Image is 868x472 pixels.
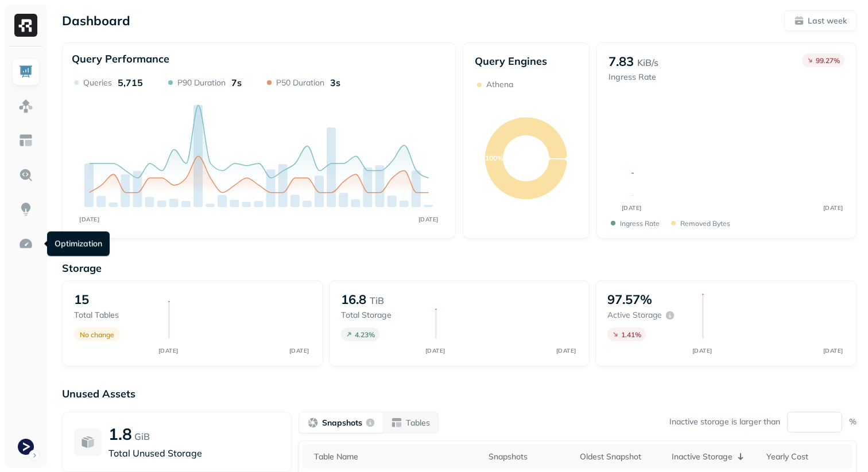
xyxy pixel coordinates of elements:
[823,204,843,212] tspan: [DATE]
[47,232,110,256] div: Optimization
[692,347,712,354] tspan: [DATE]
[609,72,658,83] p: Ingress Rate
[18,133,33,148] img: Asset Explorer
[18,167,33,182] img: Query Explorer
[231,77,242,88] p: 7s
[620,219,660,228] p: Ingress Rate
[62,387,857,400] p: Unused Assets
[314,451,477,462] div: Table Name
[134,430,150,443] p: GiB
[74,291,89,307] p: 15
[406,418,430,428] p: Tables
[607,291,652,307] p: 97.57%
[74,310,157,321] p: Total tables
[322,418,362,428] p: Snapshots
[849,416,857,427] p: %
[637,56,658,69] p: KiB/s
[14,14,37,37] img: Ryft
[108,424,132,444] p: 1.8
[580,451,660,462] div: Oldest Snapshot
[370,294,384,307] p: TiB
[609,53,634,69] p: 7.83
[621,204,641,212] tspan: [DATE]
[289,347,309,354] tspan: [DATE]
[808,15,847,26] p: Last week
[80,330,114,339] p: No change
[158,347,179,354] tspan: [DATE]
[62,13,130,29] p: Dashboard
[485,154,503,162] text: 100%
[607,310,662,321] p: Active storage
[330,77,340,88] p: 3s
[425,347,445,354] tspan: [DATE]
[341,310,424,321] p: Total storage
[418,216,439,223] tspan: [DATE]
[18,202,33,217] img: Insights
[276,77,324,88] p: P50 Duration
[108,446,280,460] p: Total Unused Storage
[79,216,99,223] tspan: [DATE]
[118,77,143,88] p: 5,715
[18,236,33,251] img: Optimization
[816,56,840,65] p: 99.27 %
[62,262,857,275] p: Storage
[784,10,857,31] button: Last week
[766,451,847,462] div: Yearly Cost
[177,77,226,88] p: P90 Duration
[18,99,33,114] img: Assets
[18,439,34,455] img: Terminal
[680,219,730,228] p: Removed bytes
[83,77,112,88] p: Queries
[672,451,733,462] p: Inactive Storage
[72,52,169,65] p: Query Performance
[669,416,780,427] p: Inactive storage is larger than
[18,64,33,79] img: Dashboard
[556,347,576,354] tspan: [DATE]
[489,451,568,462] div: Snapshots
[355,330,375,339] p: 4.23 %
[823,347,843,354] tspan: [DATE]
[486,79,513,90] p: Athena
[475,54,578,68] p: Query Engines
[341,291,366,307] p: 16.8
[621,330,641,339] p: 1.41 %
